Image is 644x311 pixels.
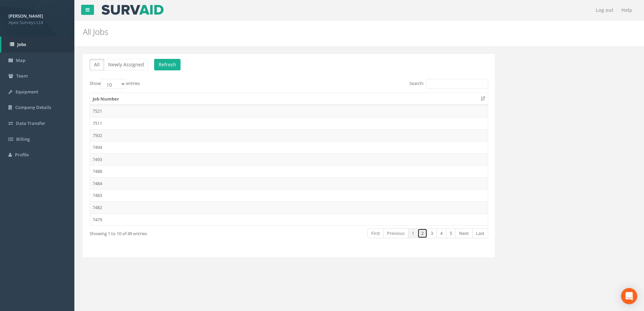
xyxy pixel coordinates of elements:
[90,177,488,190] td: 7484
[446,228,456,238] a: 5
[90,153,488,165] td: 7493
[90,129,488,141] td: 7502
[90,93,488,105] th: Job Number: activate to sort column ascending
[90,189,488,201] td: 7483
[16,120,45,126] span: Data Transfer
[408,228,418,238] a: 1
[17,41,26,47] span: Jobs
[418,228,427,238] a: 2
[90,117,488,129] td: 7511
[101,79,126,89] select: Showentries
[15,152,29,158] span: Profile
[8,19,66,26] span: Apex Surveys Ltd
[154,59,181,70] button: Refresh
[8,11,66,25] a: [PERSON_NAME] Apex Surveys Ltd
[16,57,25,63] span: Map
[90,141,488,153] td: 7494
[409,79,488,89] label: Search:
[383,228,408,238] a: Previous
[367,228,384,238] a: First
[90,201,488,214] td: 7482
[16,89,38,95] span: Equipment
[621,288,637,304] div: Open Intercom Messenger
[16,136,30,142] span: Billing
[436,228,446,238] a: 4
[8,13,43,19] strong: [PERSON_NAME]
[104,59,148,70] button: Newly Assigned
[16,73,28,79] span: Team
[472,228,488,238] a: Last
[15,104,51,110] span: Company Details
[90,214,488,226] td: 7479
[90,79,140,89] label: Show entries
[1,37,74,52] a: Jobs
[426,79,488,89] input: Search:
[83,27,542,36] h2: All Jobs
[427,228,437,238] a: 3
[455,228,473,238] a: Next
[90,59,104,70] button: All
[90,105,488,117] td: 7521
[90,165,488,177] td: 7488
[90,228,250,237] div: Showing 1 to 10 of 49 entries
